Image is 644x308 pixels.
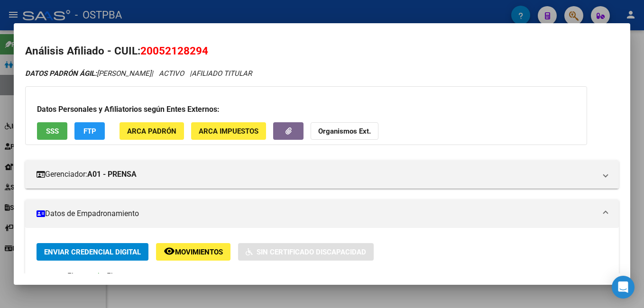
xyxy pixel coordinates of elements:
span: Enviar Credencial Digital [44,248,141,256]
mat-expansion-panel-header: Gerenciador:A01 - PRENSA [25,160,619,189]
span: SSS [46,127,59,136]
button: Organismos Ext. [311,122,378,140]
button: Sin Certificado Discapacidad [238,243,374,261]
button: SSS [37,122,67,140]
span: Sin Certificado Discapacidad [257,248,366,256]
strong: DATOS PADRÓN ÁGIL: [25,69,97,78]
span: FTP [83,127,96,136]
button: Enviar Credencial Digital [37,243,148,261]
span: ARCA Padrón [127,127,176,136]
strong: Organismos Ext. [318,127,371,136]
span: Capitado - [75,272,107,281]
span: ARCA Impuestos [199,127,258,136]
i: | ACTIVO | [25,69,252,78]
div: Open Intercom Messenger [612,276,635,299]
button: ARCA Impuestos [191,122,266,140]
mat-expansion-panel-header: Datos de Empadronamiento [25,199,619,228]
h2: Análisis Afiliado - CUIL: [25,43,619,59]
span: Movimientos [175,248,223,256]
h3: Datos Personales y Afiliatorios según Entes Externos: [37,104,575,115]
span: DIABETES - [114,272,151,281]
span: [PERSON_NAME] [25,69,151,78]
mat-icon: remove_red_eye [164,245,175,257]
span: 20052128294 [140,45,208,57]
strong: A01 - PRENSA [87,169,137,180]
button: ARCA Padrón [120,122,184,140]
mat-panel-title: Datos de Empadronamiento [37,208,596,219]
button: Movimientos [156,243,230,261]
strong: Etiquetas: [37,272,68,281]
button: FTP [74,122,105,140]
span: AFILIADO TITULAR [192,69,252,78]
mat-panel-title: Gerenciador: [37,169,596,180]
